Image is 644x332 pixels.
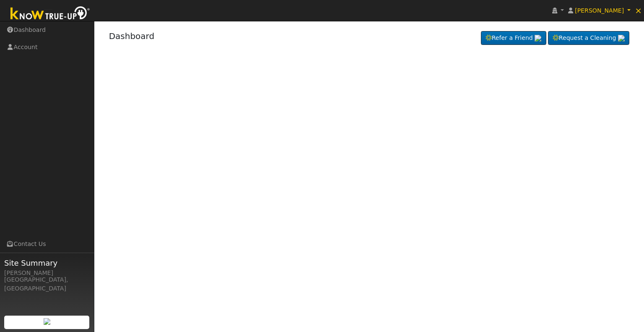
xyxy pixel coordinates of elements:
img: Know True-Up [6,5,94,24]
a: Request a Cleaning [548,31,629,45]
span: [PERSON_NAME] [575,7,624,14]
span: Site Summary [4,257,90,269]
img: retrieve [618,35,625,42]
a: Dashboard [109,31,155,41]
img: retrieve [535,35,541,42]
div: [PERSON_NAME] [4,269,90,277]
a: Refer a Friend [481,31,546,45]
img: retrieve [44,318,50,325]
span: × [635,5,642,16]
div: [GEOGRAPHIC_DATA], [GEOGRAPHIC_DATA] [4,275,90,293]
